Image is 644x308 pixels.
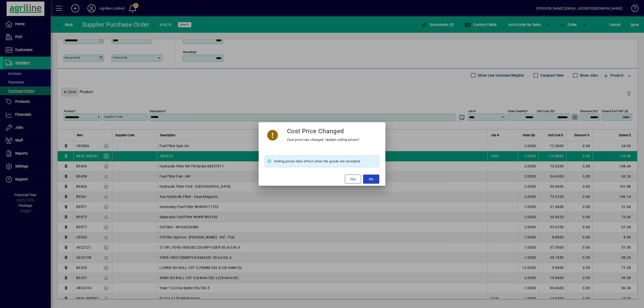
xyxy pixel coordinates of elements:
[345,175,361,184] button: Yes
[369,177,373,182] span: No
[274,158,360,164] span: Selling prices take effect when the goods are receipted
[363,175,379,184] button: No
[287,127,344,135] h3: Cost Price Changed
[350,177,356,182] span: Yes
[287,137,360,143] div: Cost price has changed. Update selling prices?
